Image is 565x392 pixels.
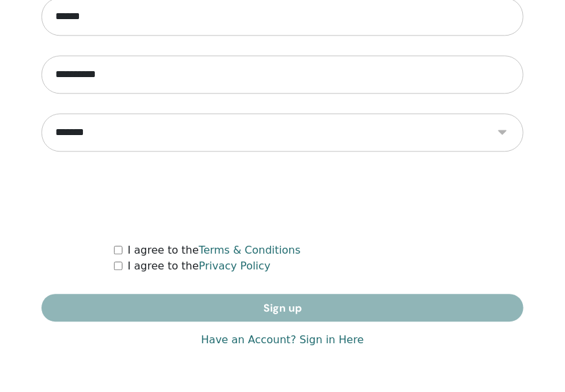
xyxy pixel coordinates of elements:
a: Have an Account? Sign in Here [201,332,363,348]
a: Privacy Policy [199,260,271,272]
a: Terms & Conditions [199,244,300,256]
iframe: reCAPTCHA [182,171,383,223]
label: I agree to the [128,242,301,258]
label: I agree to the [128,258,271,274]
